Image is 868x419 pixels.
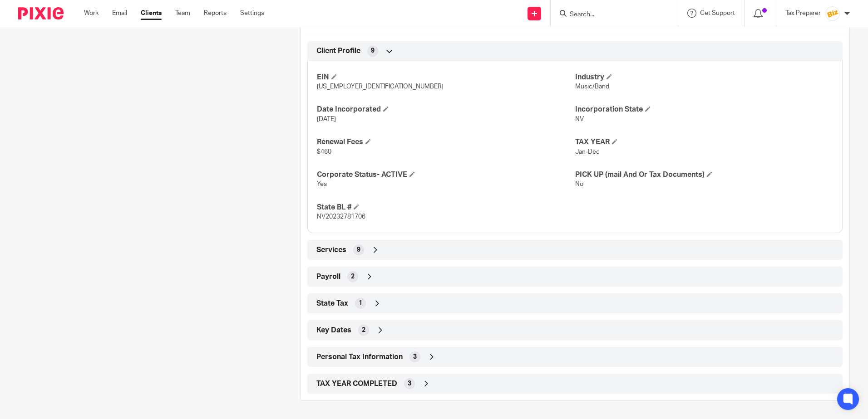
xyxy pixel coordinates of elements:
span: Client Profile [316,46,360,56]
span: 2 [362,326,365,335]
span: No [575,181,583,187]
img: siteIcon.png [825,6,840,21]
span: $460 [317,149,331,155]
span: Get Support [700,10,735,16]
h4: Renewal Fees [317,137,575,147]
span: Key Dates [316,326,351,335]
h4: PICK UP (mail And Or Tax Documents) [575,170,833,180]
span: Yes [317,181,327,187]
span: NV [575,116,584,122]
h4: Industry [575,73,833,82]
p: Tax Preparer [785,9,821,18]
span: 9 [371,46,375,55]
span: 9 [357,245,360,254]
h4: Corporate Status- ACTIVE [317,170,575,180]
a: Settings [240,9,264,18]
span: Music/Band [575,83,609,90]
a: Reports [204,9,227,18]
span: 3 [413,352,417,361]
a: Work [84,9,99,18]
span: [US_EMPLOYER_IDENTIFICATION_NUMBER] [317,83,444,90]
span: NV20232781706 [317,214,365,220]
span: Personal Tax Information [316,352,403,362]
a: Team [175,9,190,18]
h4: Incorporation State [575,105,833,114]
h4: EIN [317,73,575,82]
span: [DATE] [317,116,336,122]
a: Email [112,9,127,18]
span: Services [316,245,346,255]
h4: State BL # [317,203,575,212]
span: 1 [359,299,362,308]
span: 3 [408,379,411,388]
a: Clients [141,9,162,18]
img: Pixie [18,7,64,19]
span: 2 [351,272,355,281]
span: State Tax [316,299,348,308]
span: Jan-Dec [575,149,600,155]
span: Payroll [316,272,340,282]
h4: TAX YEAR [575,137,833,147]
span: TAX YEAR COMPLETED [316,379,397,389]
input: Search [569,11,651,19]
h4: Date Incorporated [317,105,575,114]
